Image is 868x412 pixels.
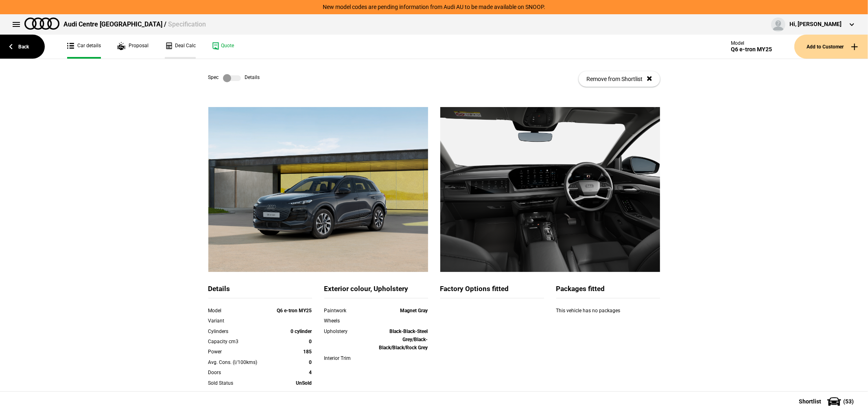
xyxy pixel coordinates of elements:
[208,379,271,387] div: Sold Status
[208,368,271,377] div: Doors
[208,348,271,356] div: Power
[168,20,206,28] span: Specification
[63,20,206,29] div: Audi Centre [GEOGRAPHIC_DATA] /
[400,308,428,313] strong: Magnet Gray
[789,20,842,28] div: Hi, [PERSON_NAME]
[556,307,660,323] div: This vehicle has no packages
[208,337,271,346] div: Capacity cm3
[309,359,312,365] strong: 0
[324,354,366,362] div: Interior Trim
[799,399,821,404] span: Shortlist
[277,308,312,313] strong: Q6 e-tron MY25
[291,329,312,334] strong: 0 cylinder
[579,71,660,87] button: Remove from Shortlist
[324,284,428,298] div: Exterior colour, Upholstery
[324,317,366,325] div: Wheels
[212,35,234,59] a: Quote
[208,74,260,82] div: Spec Details
[440,284,544,298] div: Factory Options fitted
[67,35,101,59] a: Car details
[165,35,196,59] a: Deal Calc
[731,40,772,46] div: Model
[324,327,366,335] div: Upholstery
[309,370,312,375] strong: 4
[324,307,366,315] div: Paintwork
[556,284,660,298] div: Packages fitted
[731,46,772,53] div: Q6 e-tron MY25
[296,380,312,386] strong: UnSold
[208,358,271,366] div: Avg. Cons. (l/100kms)
[304,349,312,355] strong: 185
[843,399,854,404] span: ( 53 )
[208,307,271,315] div: Model
[309,339,312,344] strong: 0
[208,317,271,325] div: Variant
[208,327,271,335] div: Cylinders
[117,35,149,59] a: Proposal
[794,35,868,59] button: Add to Customer
[208,284,312,298] div: Details
[787,391,868,412] button: Shortlist(53)
[24,18,59,30] img: audi.png
[379,329,428,351] strong: Black-Black-Steel Grey/Black-Black/Black/Rock Grey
